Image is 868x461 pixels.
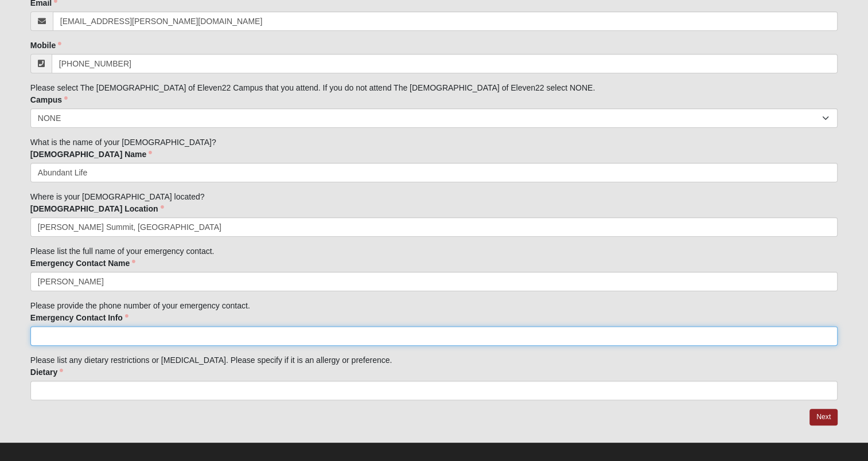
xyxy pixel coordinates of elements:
label: [DEMOGRAPHIC_DATA] Location [30,203,164,214]
label: Mobile [30,40,61,51]
label: [DEMOGRAPHIC_DATA] Name [30,149,153,160]
label: Dietary [30,366,63,378]
label: Emergency Contact Name [30,257,136,269]
a: Next [809,409,838,425]
label: Emergency Contact Info [30,312,129,323]
label: Campus [30,94,68,106]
